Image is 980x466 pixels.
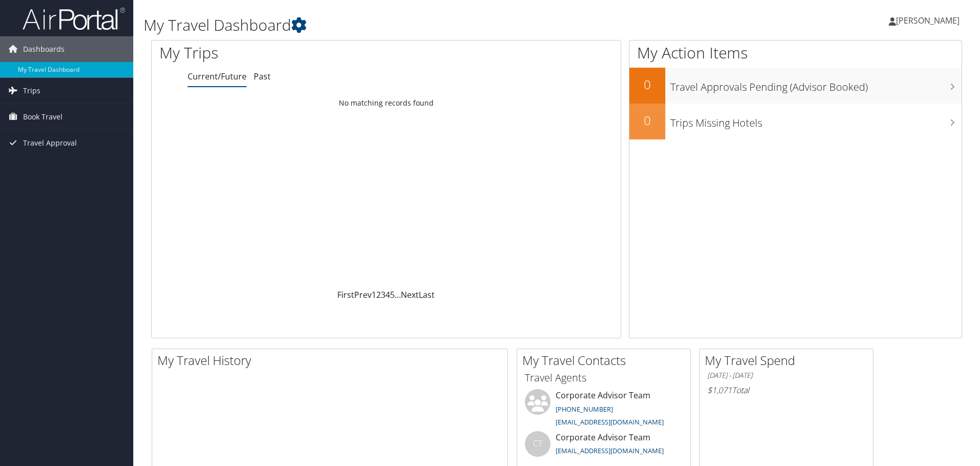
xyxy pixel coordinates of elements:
a: Current/Future [188,71,247,82]
h2: My Travel Spend [705,352,873,369]
a: 5 [390,289,395,300]
a: [PHONE_NUMBER] [556,404,613,414]
a: 4 [385,289,390,300]
span: Dashboards [23,36,65,62]
span: … [395,289,401,300]
a: [PERSON_NAME] [889,5,970,36]
h2: 0 [629,76,665,93]
h6: Total [707,384,865,396]
a: [EMAIL_ADDRESS][DOMAIN_NAME] [556,446,664,455]
span: Trips [23,78,40,104]
div: CT [525,431,550,457]
a: Prev [354,289,372,300]
a: 0Trips Missing Hotels [629,104,962,139]
h3: Trips Missing Hotels [670,111,962,130]
a: Past [254,71,271,82]
h2: My Travel Contacts [522,352,690,369]
h1: My Travel Dashboard [144,14,695,36]
li: Corporate Advisor Team [520,431,688,464]
span: Book Travel [23,104,63,130]
a: Last [419,289,435,300]
a: First [337,289,354,300]
a: [EMAIL_ADDRESS][DOMAIN_NAME] [556,417,664,427]
a: Next [401,289,419,300]
td: No matching records found [152,94,621,112]
h3: Travel Approvals Pending (Advisor Booked) [670,75,962,94]
a: 2 [376,289,381,300]
span: Travel Approval [23,130,77,156]
img: airportal-logo.png [23,7,125,31]
a: 0Travel Approvals Pending (Advisor Booked) [629,68,962,104]
h3: Travel Agents [525,371,683,385]
a: 1 [372,289,376,300]
h2: 0 [629,112,665,129]
h2: My Travel History [157,352,507,369]
span: $1,071 [707,384,732,396]
h6: [DATE] - [DATE] [707,371,865,380]
a: 3 [381,289,385,300]
h1: My Action Items [629,42,962,64]
span: [PERSON_NAME] [896,15,959,26]
li: Corporate Advisor Team [520,389,688,431]
h1: My Trips [159,42,418,64]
